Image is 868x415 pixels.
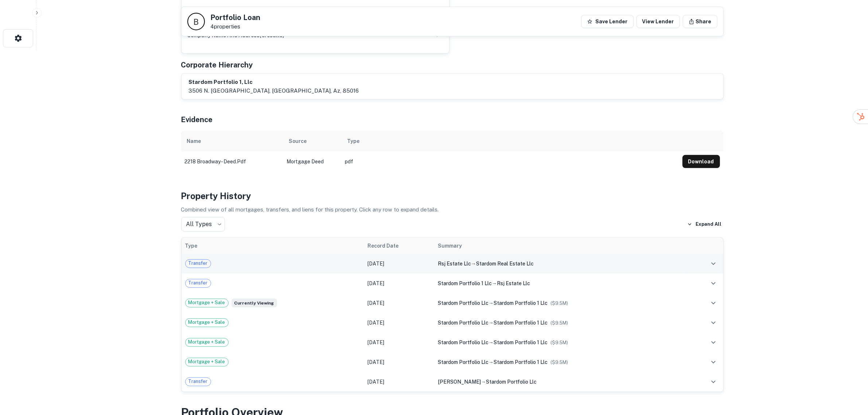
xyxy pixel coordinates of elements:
span: ($ 9.5M ) [550,340,568,345]
p: 4 properties [211,23,261,30]
button: expand row [707,317,720,329]
button: expand row [707,297,720,309]
span: Mortgage + Sale [186,338,228,346]
span: stardom portfolio llc [438,300,489,306]
button: expand row [707,356,720,368]
span: Currently viewing [231,299,277,307]
div: → [438,358,683,366]
h4: Property History [181,189,724,202]
td: 2218 broadway - deed.pdf [181,151,283,172]
div: → [438,260,683,268]
th: Name [181,131,283,151]
span: Mortgage + Sale [186,358,228,365]
div: → [438,279,683,287]
td: [DATE] [364,254,434,274]
td: [DATE] [364,313,434,333]
button: Save Lender [581,15,634,28]
div: Source [289,137,307,146]
span: Mortgage + Sale [186,299,228,306]
div: All Types [181,217,225,232]
th: Type [342,131,679,151]
span: stardom portfolio llc [438,359,489,365]
button: expand row [707,257,720,270]
span: stardom portfolio 1 llc [494,320,548,326]
span: ($ 9.5M ) [550,320,568,326]
td: [DATE] [364,293,434,313]
th: Summary [434,238,687,254]
p: Combined view of all mortgages, transfers, and liens for this property. Click any row to expand d... [181,205,724,214]
div: → [438,299,683,307]
span: stardom portfolio 1 llc [494,300,548,306]
span: stardom portfolio 1 llc [494,359,548,365]
span: stardom portfolio 1 llc [494,340,548,345]
td: [DATE] [364,352,434,372]
th: Source [283,131,342,151]
div: → [438,378,683,386]
td: [DATE] [364,333,434,352]
span: Transfer [186,378,211,385]
h6: stardom portfolio 1, llc [189,78,359,86]
p: 3506 n. [GEOGRAPHIC_DATA], [GEOGRAPHIC_DATA], az, 85016 [189,86,359,95]
div: → [438,319,683,327]
span: ($ 9.5M ) [550,360,568,365]
span: Mortgage + Sale [186,319,228,326]
td: pdf [342,151,679,172]
span: stardom portfolio llc [486,379,537,385]
td: [DATE] [364,372,434,392]
span: stardom portfolio 1 llc [438,280,492,286]
span: Transfer [186,279,211,287]
button: Share [683,15,717,28]
th: Type [182,238,364,254]
div: Name [187,137,201,146]
div: scrollable content [181,131,724,172]
th: Record Date [364,238,434,254]
span: rsj estate llc [438,261,471,267]
span: stardom portfolio llc [438,320,489,326]
div: → [438,338,683,346]
td: [DATE] [364,274,434,293]
h5: Corporate Hierarchy [181,59,253,70]
span: [PERSON_NAME] [438,379,481,385]
span: rsj estate llc [497,280,530,286]
a: View Lender [637,15,680,28]
span: stardom real estate llc [476,261,534,267]
span: ($ 9.5M ) [550,300,568,306]
button: Expand All [685,219,724,230]
button: expand row [707,277,720,290]
button: expand row [707,336,720,349]
button: Download [682,155,720,168]
td: Mortgage Deed [283,151,342,172]
button: expand row [707,376,720,388]
iframe: Chat Widget [832,357,868,392]
span: stardom portfolio llc [438,340,489,345]
h5: Portfolio Loan [211,14,261,21]
h5: Evidence [181,114,213,125]
span: Transfer [186,260,211,267]
div: Type [347,137,360,146]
